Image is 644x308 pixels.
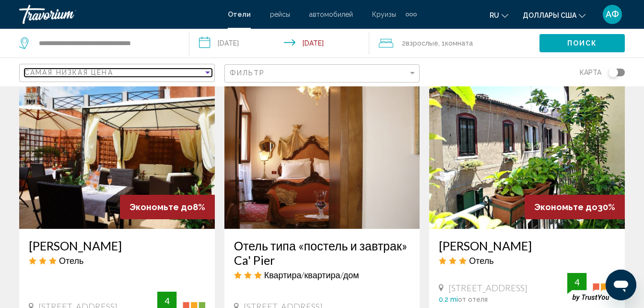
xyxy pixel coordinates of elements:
span: Фильтр [230,69,265,77]
span: Поиск [567,40,597,47]
button: Изменить валюту [523,8,585,22]
button: Фильтр [224,64,420,83]
mat-select: Сортировать по [24,69,212,77]
a: Круизы [372,11,396,18]
span: [STREET_ADDRESS] [448,283,527,293]
span: Экономьте до [129,202,193,212]
div: Отель 3 звезды [439,255,615,266]
button: Поиск [539,34,625,52]
div: 30% [525,195,625,219]
div: 8% [120,195,215,219]
span: АФ [606,10,619,19]
button: Изменение языка [490,8,508,22]
span: карта [580,66,601,79]
a: [PERSON_NAME] [29,238,205,253]
button: Дополнительные элементы навигации [406,7,417,22]
span: Взрослые [406,39,438,47]
span: 0.2 mi [439,296,458,303]
a: Отель типа «постель и завтрак» Ca' Pier [234,238,410,267]
span: Экономьте до [534,202,597,212]
img: Изображение отеля [19,75,215,229]
a: [PERSON_NAME] [439,238,615,253]
button: Дата заезда: 28 сентября 2025 г. Дата выезда: 30 сентября 2025 г. [189,29,369,58]
button: Переключить карту [601,68,625,77]
button: Пользовательское меню [600,4,625,24]
span: Отель [469,255,493,266]
a: Травориум [19,5,218,24]
span: Квартира/квартира/дом [264,270,359,280]
font: , 1 [438,39,445,47]
div: Апартаменты 3 звезды [234,270,410,280]
span: Комната [445,39,473,47]
font: 2 [402,39,406,47]
a: Отели [228,11,251,18]
span: Самая низкая цена [24,69,113,76]
span: ru [490,12,499,19]
img: Изображение отеля [224,75,420,229]
a: рейсы [270,11,290,18]
a: автомобилей [309,11,353,18]
img: trustyou-badge.svg [567,273,615,301]
span: Отель [59,255,83,266]
span: от отеля [458,296,488,303]
img: Изображение отеля [429,75,625,229]
span: Доллары США [523,12,576,19]
button: Путешественники: 2 взрослых, 0 детей [369,29,539,58]
iframe: Schaltfläche zum Öffnen des Messaging-Fensters [606,270,636,300]
div: 4 [567,276,586,288]
div: 4 [157,295,176,307]
div: Отель 3 звезды [29,255,205,266]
